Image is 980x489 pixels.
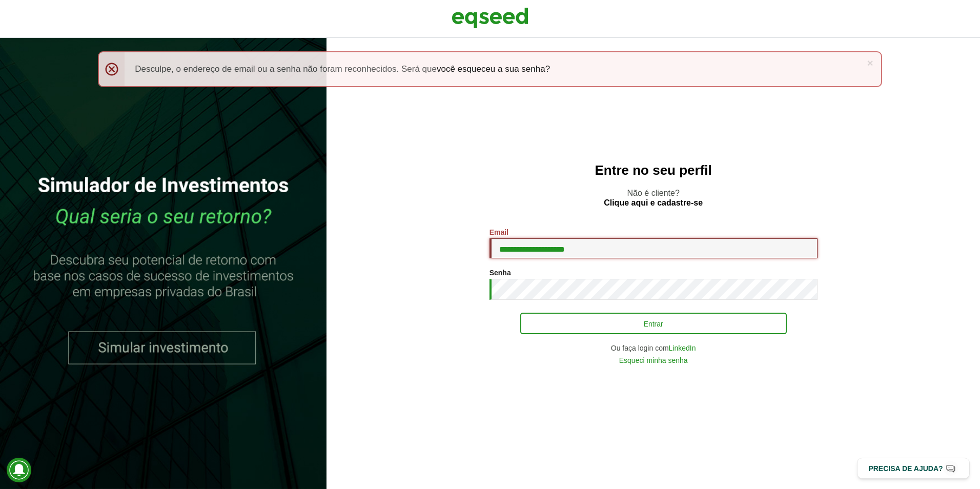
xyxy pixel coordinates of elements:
h2: Entre no seu perfil [347,163,959,178]
label: Email [489,229,508,236]
a: você esqueceu a sua senha? [437,65,550,73]
a: Esqueci minha senha [619,357,688,364]
a: LinkedIn [669,344,696,352]
a: × [867,57,873,68]
div: Desculpe, o endereço de email ou a senha não foram reconhecidos. Será que [98,51,882,87]
div: Ou faça login com [489,344,818,352]
label: Senha [489,269,511,276]
img: EqSeed Logo [452,5,528,31]
a: Clique aqui e cadastre-se [604,199,703,207]
p: Não é cliente? [347,188,959,208]
button: Entrar [520,313,787,334]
